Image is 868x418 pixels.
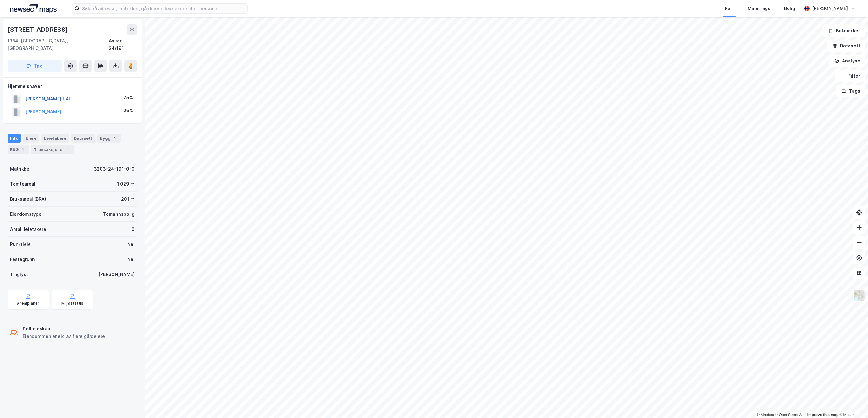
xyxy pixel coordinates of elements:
div: Delt eieskap [23,325,105,333]
div: Kontrollprogram for chat [837,388,868,418]
div: Datasett [71,134,95,143]
div: [STREET_ADDRESS] [8,24,69,35]
img: Z [853,290,865,301]
a: Improve this map [807,413,838,417]
div: Leietakere [41,134,69,143]
div: 201 ㎡ [121,195,135,203]
div: Info [8,134,21,143]
div: Bruksareal (BRA) [10,195,46,203]
div: Transaksjoner [31,145,74,154]
div: ESG [8,145,29,154]
div: 1384, [GEOGRAPHIC_DATA], [GEOGRAPHIC_DATA] [8,37,109,52]
div: [PERSON_NAME] [98,271,135,278]
div: Eiendomstype [10,210,41,218]
div: Punktleie [10,241,31,248]
div: 4 [65,146,72,153]
button: Analyse [829,55,865,67]
button: Tag [8,60,62,72]
div: Eiendommen er eid av flere gårdeiere [23,333,105,340]
div: 1 029 ㎡ [117,180,135,188]
div: Miljøstatus [61,301,83,306]
div: 1 [112,135,118,141]
div: 3203-24-191-0-0 [94,165,135,173]
div: Bygg [97,134,121,143]
div: Hjemmelshaver [8,83,137,90]
button: Datasett [827,40,865,52]
div: Eiere [23,134,39,143]
div: 1 [20,146,26,153]
div: 0 [131,225,135,233]
div: Mine Tags [748,5,770,12]
input: Søk på adresse, matrikkel, gårdeiere, leietakere eller personer [80,4,247,13]
div: Tomteareal [10,180,35,188]
div: Tomannsbolig [103,210,135,218]
div: Kart [725,5,734,12]
div: Antall leietakere [10,225,46,233]
div: Festegrunn [10,256,35,263]
img: logo.a4113a55bc3d86da70a041830d287a7e.svg [10,4,57,13]
div: Bolig [784,5,795,12]
button: Bokmerker [823,24,865,37]
div: Nei [127,256,135,263]
div: Matrikkel [10,165,30,173]
iframe: Chat Widget [837,388,868,418]
button: Filter [835,70,865,82]
div: Nei [127,241,135,248]
a: OpenStreetMap [775,413,806,417]
div: Tinglyst [10,271,28,278]
div: 25% [124,107,133,114]
div: Arealplaner [17,301,39,306]
div: 75% [124,94,133,101]
div: Asker, 24/191 [109,37,137,52]
button: Tags [836,85,865,97]
div: [PERSON_NAME] [812,5,848,12]
a: Mapbox [757,413,774,417]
